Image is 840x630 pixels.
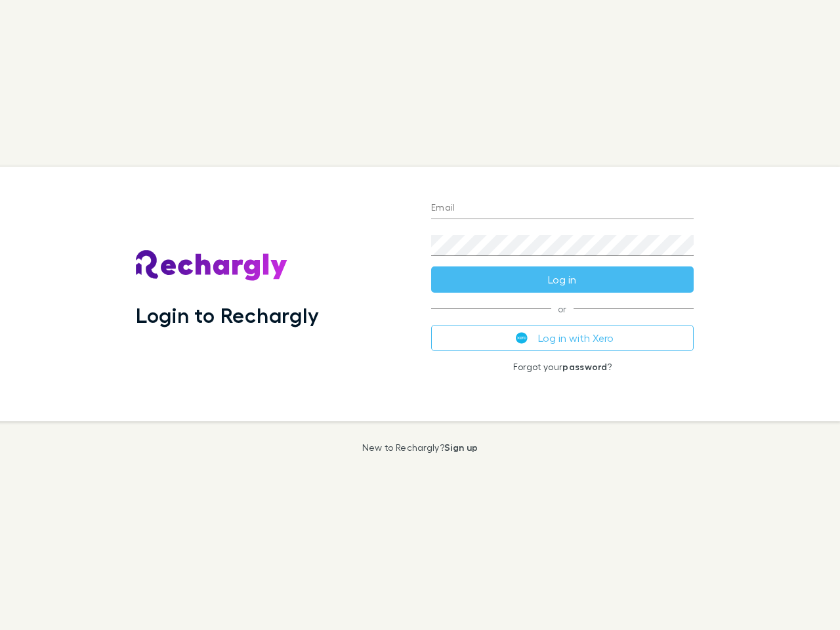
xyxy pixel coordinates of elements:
a: password [562,361,607,372]
button: Log in with Xero [431,325,694,351]
button: Log in [431,266,694,293]
a: Sign up [444,442,478,453]
h1: Login to Rechargly [136,303,319,327]
p: New to Rechargly? [362,442,478,453]
img: Xero's logo [516,332,528,344]
p: Forgot your ? [431,362,694,372]
img: Rechargly's Logo [136,250,288,282]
